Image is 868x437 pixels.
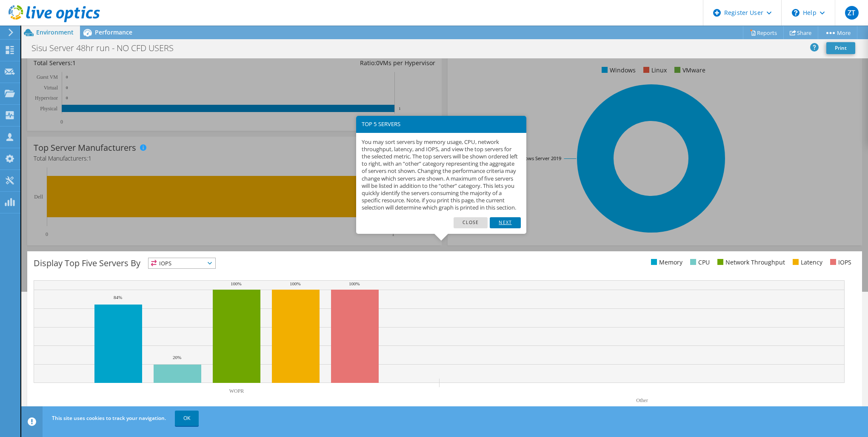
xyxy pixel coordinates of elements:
[454,217,488,228] a: Close
[148,258,215,268] span: IOPS
[792,9,799,17] svg: \n
[362,138,521,212] p: You may sort servers by memory usage, CPU, network throughput, latency, and IOPS, and view the to...
[95,28,132,36] span: Performance
[845,6,859,20] span: ZT
[52,414,166,422] span: This site uses cookies to track your navigation.
[175,411,199,426] a: OK
[36,28,74,36] span: Environment
[743,26,784,39] a: Reports
[490,217,520,228] a: Next
[28,43,187,53] h1: Sisu Server 48hr run - NO CFD USERS
[783,26,818,39] a: Share
[818,26,857,39] a: More
[826,42,855,54] a: Print
[362,121,521,127] h3: TOP 5 SERVERS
